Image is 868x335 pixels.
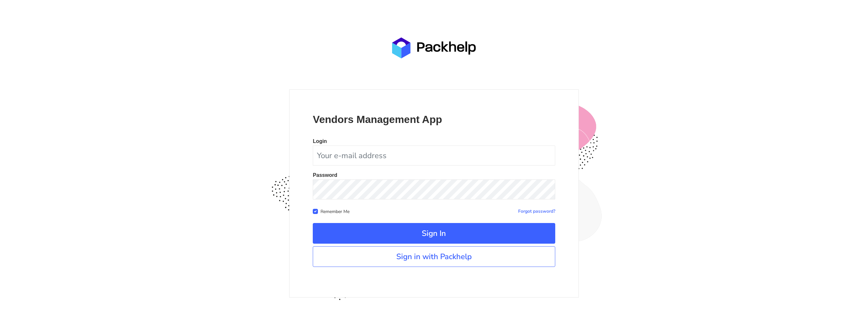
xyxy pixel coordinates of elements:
[313,246,555,267] a: Sign in with Packhelp
[518,208,555,214] a: Forgot password?
[313,139,555,144] p: Login
[321,208,350,215] label: Remember Me
[313,223,555,244] button: Sign In
[313,113,555,126] p: Vendors Management App
[313,173,555,178] p: Password
[313,146,555,166] input: Your e-mail address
